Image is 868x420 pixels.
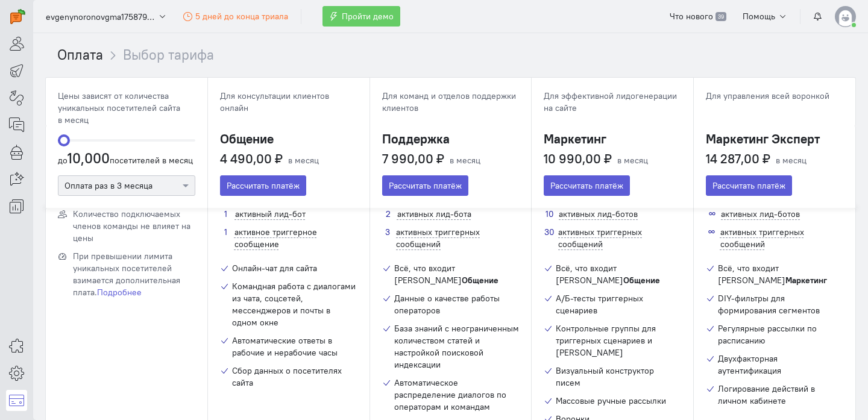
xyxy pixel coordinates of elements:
span: Для команд и отделов поддержки клиентов [382,90,516,113]
div: Автоматические ответы в рабочие и нерабочие часы [232,334,357,359]
span: 1 [220,208,232,220]
span: ngx-slider [58,134,70,146]
span: в месяц [617,155,648,166]
span: 3 [382,226,394,238]
span: 39 [715,12,726,22]
img: default-v4.png [835,6,856,27]
span: Помощь [743,11,775,22]
span: evgenynoronovgma1758790492 [46,11,154,23]
h3: 4 490,00 ₽ [220,151,283,167]
a: Что нового 39 [663,6,732,27]
h3: Маркетинг Эксперт [706,132,820,146]
span: активных лид-ботов [559,208,638,220]
h3: 7 990,00 ₽ [382,151,444,167]
a: Подробнее [97,287,142,298]
span: 2 [382,208,394,220]
span: в месяц [776,155,807,166]
h3: 10 990,00 ₽ [544,151,612,167]
h3: 14 287,00 ₽ [706,151,770,167]
div: DIY-фильтры для формирования сегментов [718,292,843,316]
div: Контрольные группы для триггерных сценариев и [PERSON_NAME] [556,322,681,359]
span: активных триггерных сообщений [720,226,843,250]
div: А/Б-тесты триггерных сценариев [556,292,681,316]
span: активный лид-бот [235,208,306,220]
span: Пройти демо [342,11,394,22]
div: Командная работа с диалогами из чата, соцсетей, мессенджеров и почты в одном окне [232,280,357,328]
div: Логирование действий в личном кабинете [718,383,843,407]
span: 5 дней до конца триала [195,11,288,22]
span: 30 [544,226,555,238]
button: Пройти демо [322,6,400,27]
span: Что нового [670,11,713,22]
span: Для эффективной лидогенерации на сайте [544,90,677,113]
span: 1 [220,226,231,238]
div: Визуальный конструктор писем [556,365,681,389]
h3: Общение [220,132,274,146]
span: активных лид-бота [397,208,471,220]
button: Рассчитать платёж [382,175,468,196]
div: Всё, что входит [PERSON_NAME] [394,262,520,286]
nav: breadcrumb [45,33,856,77]
ngx-slider: ngx-slider [58,139,195,142]
div: Двухфакторная аутентификация [718,353,843,377]
button: Рассчитать платёж [544,175,630,196]
span: При превышении лимита уникальных посетителей взимается дополнительная плата. [73,250,195,298]
div: База знаний с неограниченным количеством статей и настройкой поисковой индексации [394,322,520,371]
b: Маркетинг [785,275,827,286]
span: активных лид-ботов [721,208,800,220]
div: Массовые ручные рассылки [556,395,666,407]
b: Общение [623,275,660,286]
span: в месяц [450,155,480,166]
span: активных триггерных сообщений [558,226,681,250]
a: Оплата [57,46,103,63]
button: Рассчитать платёж [220,175,306,196]
div: Всё, что входит [PERSON_NAME] [556,262,681,286]
span: ∞ [706,226,717,238]
div: Сбор данных о посетителях сайта [232,365,357,389]
div: Всё, что входит [PERSON_NAME] [718,262,843,286]
img: carrot-quest.svg [10,9,25,24]
h3: Поддержка [382,132,450,146]
span: активных триггерных сообщений [396,226,519,250]
div: Автоматическое распределение диалогов по операторам и командам [394,377,520,413]
span: Для управления всей воронкой [706,90,829,101]
span: Для консультации клиентов онлайн [220,90,329,113]
b: 10,000 [68,149,110,167]
li: Выбор тарифа [103,45,214,65]
h3: Маркетинг [544,132,606,146]
div: Данные о качестве работы операторов [394,292,520,316]
button: Помощь [736,6,794,27]
div: Цены зависят от количества уникальных посетителей сайта в месяц [58,90,195,126]
button: evgenynoronovgma1758790492 [39,5,174,27]
span: Количество подключаемых членов команды не влияет на цены [73,208,195,244]
div: Онлайн-чат для сайта [232,262,317,274]
b: Общение [462,275,498,286]
button: Рассчитать платёж [706,175,792,196]
span: 10 [544,208,556,220]
span: ∞ [706,208,718,220]
span: активное триггерное сообщение [234,226,357,250]
span: до посетителей в месяц [58,155,193,166]
div: Регулярные рассылки по расписанию [718,322,843,346]
span: в месяц [288,155,319,166]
